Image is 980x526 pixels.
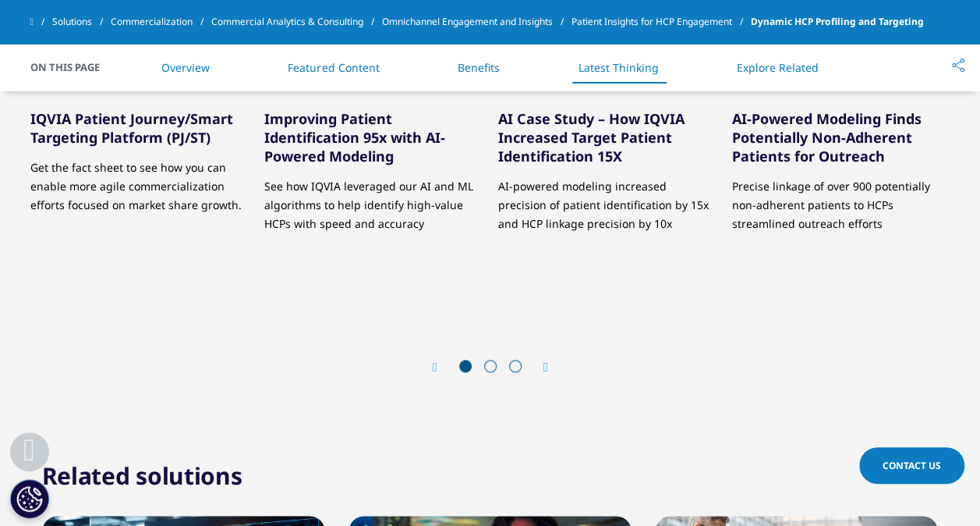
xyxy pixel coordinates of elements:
[498,109,685,165] a: AI Case Study – How IQVIA Increased Target Patient Identification 15X
[211,8,382,36] a: Commercial Analytics & Consulting
[161,60,210,75] a: Overview
[737,60,819,75] a: Explore Related
[859,447,964,484] a: Contact Us
[30,59,116,75] span: On This Page
[433,360,453,375] div: Previous slide
[528,360,548,375] div: Next slide
[458,60,500,75] a: Benefits
[111,8,211,36] a: Commercialization
[751,8,924,36] span: Dynamic HCP Profiling and Targeting
[883,459,941,472] span: Contact Us
[264,109,445,165] a: Improving Patient Identification 95x with AI-Powered Modeling
[30,109,233,147] a: IQVIA Patient Journey/Smart Targeting Platform (PJ/ST)
[10,479,49,518] button: Cookies Settings
[571,8,751,36] a: Patient Insights for HCP Engagement
[382,8,571,36] a: Omnichannel Engagement and Insights
[578,60,659,75] a: Latest Thinking
[498,165,716,233] p: AI-powered modeling increased precision of patient identification by 15x and HCP linkage precisio...
[732,109,922,165] a: AI-Powered Modeling Finds Potentially Non-Adherent Patients for Outreach
[264,165,483,233] p: See how IQVIA leveraged our AI and ML algorithms to help identify high-value HCPs with speed and ...
[52,8,111,36] a: Solutions
[42,460,242,492] h2: Related solutions
[288,60,379,75] a: Featured Content
[732,165,950,233] p: Precise linkage of over 900 potentially non-adherent patients to HCPs streamlined outreach efforts
[30,147,249,215] p: Get the fact sheet to see how you can enable more agile commercialization efforts focused on mark...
